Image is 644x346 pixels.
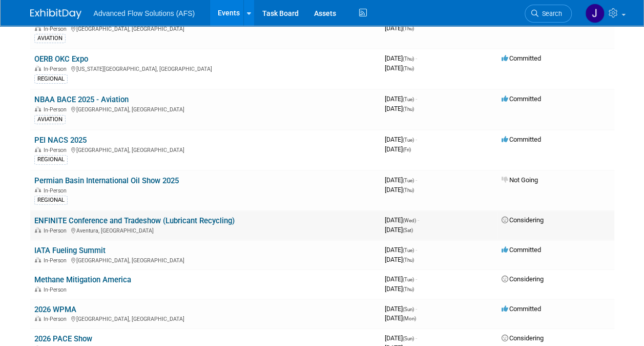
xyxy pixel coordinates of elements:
span: In-Person [44,26,70,32]
span: (Thu) [403,257,414,263]
div: Aventura, [GEOGRAPHIC_DATA] [34,226,377,234]
span: In-Person [44,106,70,113]
span: [DATE] [385,246,417,254]
span: In-Person [44,187,70,194]
span: - [416,334,417,342]
span: In-Person [44,66,70,72]
span: (Thu) [403,66,414,71]
span: (Sun) [403,336,414,341]
a: Permian Basin International Oil Show 2025 [34,176,179,185]
span: - [416,176,417,184]
span: (Tue) [403,277,414,282]
div: [GEOGRAPHIC_DATA], [GEOGRAPHIC_DATA] [34,145,377,153]
span: [DATE] [385,285,414,293]
span: Not Going [502,176,538,184]
span: [DATE] [385,176,417,184]
a: ENFINITE Conference and Tradeshow (Lubricant Recycling) [34,216,235,225]
a: Methane Mitigation America [34,275,131,284]
span: - [416,305,417,313]
span: (Wed) [403,218,416,223]
span: In-Person [44,257,70,264]
img: In-Person Event [35,26,41,31]
div: REGIONAL [34,196,68,205]
div: [GEOGRAPHIC_DATA], [GEOGRAPHIC_DATA] [34,256,377,264]
span: [DATE] [385,216,419,224]
span: [DATE] [385,275,417,283]
span: Committed [502,95,541,103]
span: - [416,246,417,254]
span: [DATE] [385,24,414,32]
a: 2026 WPMA [34,305,76,314]
span: [DATE] [385,305,417,313]
span: (Thu) [403,56,414,62]
span: - [416,136,417,143]
img: In-Person Event [35,66,41,71]
span: In-Person [44,147,70,153]
div: [GEOGRAPHIC_DATA], [GEOGRAPHIC_DATA] [34,24,377,32]
span: Committed [502,246,541,254]
span: Committed [502,54,541,62]
span: [DATE] [385,136,417,143]
div: [US_STATE][GEOGRAPHIC_DATA], [GEOGRAPHIC_DATA] [34,64,377,72]
span: [DATE] [385,105,414,112]
img: In-Person Event [35,227,41,233]
span: In-Person [44,286,70,293]
div: REGIONAL [34,74,68,84]
div: REGIONAL [34,155,68,164]
span: - [416,275,417,283]
img: In-Person Event [35,147,41,152]
span: (Tue) [403,97,414,102]
span: Search [538,10,562,17]
a: Search [525,5,572,23]
img: In-Person Event [35,316,41,321]
span: In-Person [44,227,70,234]
a: OERB OKC Expo [34,54,88,64]
span: [DATE] [385,186,414,194]
span: Committed [502,136,541,143]
span: - [416,54,417,62]
span: (Thu) [403,106,414,112]
img: In-Person Event [35,106,41,111]
span: Considering [502,216,544,224]
span: (Tue) [403,137,414,143]
a: NBAA BACE 2025 - Aviation [34,95,129,104]
span: [DATE] [385,256,414,263]
span: Considering [502,275,544,283]
span: (Thu) [403,286,414,292]
span: Considering [502,334,544,342]
span: [DATE] [385,54,417,62]
a: 2026 PACE Show [34,334,92,343]
span: Advanced Flow Solutions (AFS) [94,9,195,17]
span: [DATE] [385,64,414,72]
div: [GEOGRAPHIC_DATA], [GEOGRAPHIC_DATA] [34,314,377,322]
span: (Tue) [403,247,414,253]
span: (Thu) [403,187,414,193]
span: - [416,95,417,103]
span: (Sun) [403,306,414,312]
div: AVIATION [34,115,66,124]
img: In-Person Event [35,187,41,193]
img: Jeremiah LaBrue [585,4,605,23]
img: ExhibitDay [30,9,81,19]
a: IATA Fueling Summit [34,246,106,255]
img: In-Person Event [35,257,41,262]
span: (Tue) [403,178,414,183]
span: [DATE] [385,314,416,322]
span: (Mon) [403,316,416,321]
span: [DATE] [385,145,411,153]
span: [DATE] [385,95,417,103]
span: [DATE] [385,226,413,234]
div: AVIATION [34,34,66,43]
span: (Sat) [403,227,413,233]
span: - [418,216,419,224]
a: PEI NACS 2025 [34,136,87,145]
div: [GEOGRAPHIC_DATA], [GEOGRAPHIC_DATA] [34,105,377,113]
span: In-Person [44,316,70,322]
span: (Thu) [403,26,414,31]
span: [DATE] [385,334,417,342]
span: Committed [502,305,541,313]
span: (Fri) [403,147,411,152]
img: In-Person Event [35,286,41,292]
